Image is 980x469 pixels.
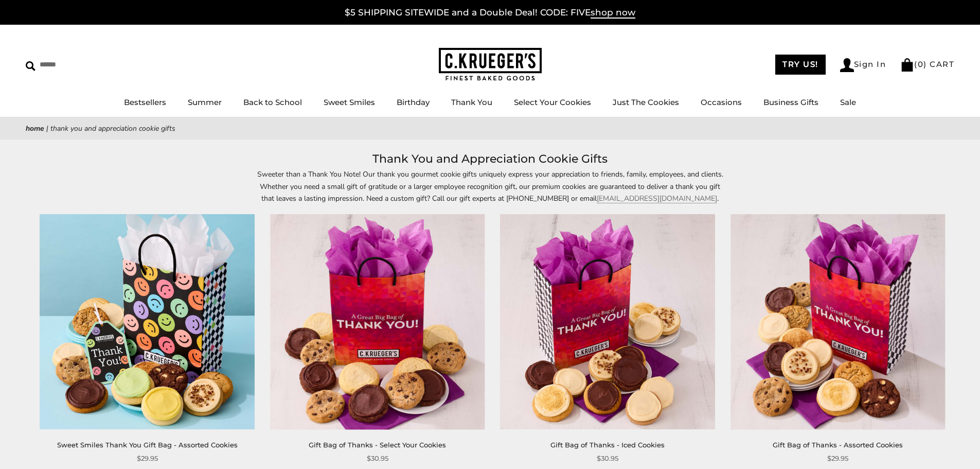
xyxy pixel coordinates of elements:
img: Search [26,61,35,71]
a: (0) CART [900,59,954,69]
span: $29.95 [827,453,848,464]
span: shop now [591,7,635,19]
img: Gift Bag of Thanks - Assorted Cookies [730,215,945,429]
a: Thank You [451,97,492,107]
span: | [46,124,48,133]
img: Account [840,58,854,72]
a: Birthday [397,97,430,107]
span: $29.95 [137,453,158,464]
a: Sign In [840,58,886,72]
a: Bestsellers [124,97,166,107]
p: Sweeter than a Thank You Note! Our thank you gourmet cookie gifts uniquely express your appreciat... [254,168,727,204]
a: Back to School [243,97,302,107]
img: Gift Bag of Thanks - Select Your Cookies [270,215,485,429]
a: Home [26,124,44,133]
nav: breadcrumbs [26,123,954,134]
a: TRY US! [775,55,826,75]
span: $30.95 [367,453,388,464]
a: Occasions [701,97,742,107]
a: $5 SHIPPING SITEWIDE and a Double Deal! CODE: FIVEshop now [345,7,635,19]
a: Just The Cookies [613,97,679,107]
a: Select Your Cookies [514,97,591,107]
a: Sweet Smiles [324,97,375,107]
input: Search [26,57,148,73]
a: Gift Bag of Thanks - Iced Cookies [550,441,665,449]
a: Sweet Smiles Thank You Gift Bag - Assorted Cookies [57,441,238,449]
img: Sweet Smiles Thank You Gift Bag - Assorted Cookies [40,215,255,429]
span: Thank You and Appreciation Cookie Gifts [50,124,175,133]
a: [EMAIL_ADDRESS][DOMAIN_NAME] [597,194,717,203]
span: 0 [918,59,924,69]
a: Business Gifts [763,97,818,107]
img: C.KRUEGER'S [439,48,542,81]
a: Sale [840,97,856,107]
a: Summer [188,97,222,107]
a: Gift Bag of Thanks - Assorted Cookies [773,441,903,449]
span: $30.95 [597,453,618,464]
img: Gift Bag of Thanks - Iced Cookies [501,215,715,429]
h1: Thank You and Appreciation Cookie Gifts [41,150,939,168]
a: Gift Bag of Thanks - Select Your Cookies [309,441,446,449]
img: Bag [900,58,914,72]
